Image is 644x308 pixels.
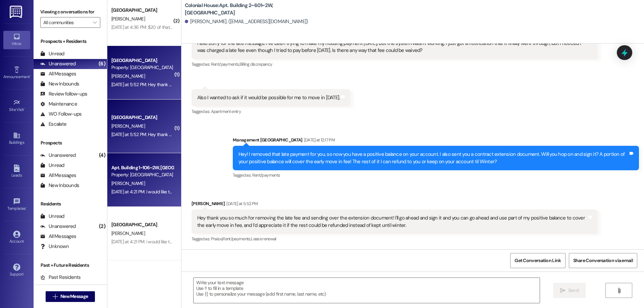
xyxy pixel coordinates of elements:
div: Maintenance [40,101,77,108]
a: Buildings [3,130,30,148]
div: Unanswered [40,152,76,159]
div: Residents [34,200,107,207]
div: Tagged as: [192,59,598,69]
label: Viewing conversations for [40,7,100,17]
div: [GEOGRAPHIC_DATA] [111,57,173,64]
div: (6) [97,59,107,69]
span: [PERSON_NAME] [111,16,145,22]
b: Colonial House: Apt. Building 2~601~2W, [GEOGRAPHIC_DATA] [185,2,319,16]
div: Past Residents [40,274,81,281]
div: [GEOGRAPHIC_DATA] [111,7,173,14]
span: Apartment entry [211,109,241,114]
button: New Message [46,291,95,302]
a: Leads [3,163,30,181]
div: Review follow-ups [40,90,87,98]
div: Management [GEOGRAPHIC_DATA] [233,136,639,146]
div: [DATE] at 12:17 PM [303,136,335,143]
div: Unread [40,50,64,57]
div: Property: [GEOGRAPHIC_DATA] [111,171,173,178]
div: Hey thank you so much for removing the late fee and sending over the extension document! I'll go ... [197,214,587,229]
span: Lease renewal [251,236,276,242]
div: Apt. Building 1~106~2W, [GEOGRAPHIC_DATA] [111,164,173,171]
div: [DATE] at 4:21 PM: i would like to use the security deposit [111,239,220,245]
span: Send [568,287,579,294]
span: [PERSON_NAME] [111,123,145,129]
div: Unread [40,162,64,169]
div: [PERSON_NAME] [192,200,598,209]
div: Hello sorry for the late message. I’ve been trying to make my housing payment [DATE], but the sys... [197,40,587,54]
i:  [53,294,58,299]
button: Share Conversation via email [569,253,637,268]
i:  [560,288,565,293]
div: All Messages [40,233,76,240]
button: Get Conversation Link [510,253,565,268]
div: [GEOGRAPHIC_DATA] [111,221,173,228]
div: Unread [40,213,64,220]
div: Past + Future Residents [34,262,107,269]
span: Billing discrepancy [239,61,272,67]
div: WO Follow-ups [40,111,82,118]
a: Site Visit • [3,97,30,115]
span: • [30,73,31,78]
span: • [26,205,27,210]
a: Templates • [3,196,30,214]
a: Support [3,261,30,280]
div: Prospects + Residents [34,38,107,45]
i:  [616,288,622,293]
div: [DATE] at 4:21 PM: i would like to use the security deposit [111,189,220,195]
div: Unanswered [40,60,76,67]
div: All Messages [40,172,76,179]
span: Share Conversation via email [573,257,633,264]
div: [DATE] at 5:52 PM [225,200,258,207]
span: Praise , [211,236,222,242]
div: Tagged as: [233,170,639,180]
span: Get Conversation Link [515,257,561,264]
span: Rent/payments [252,172,280,178]
div: All Messages [40,70,76,77]
div: Prospects [34,139,107,146]
div: New Inbounds [40,80,79,87]
a: Inbox [3,31,30,49]
input: All communities [43,17,90,28]
div: New Inbounds [40,182,79,189]
span: Rent/payments , [222,236,251,242]
div: Unknown [40,243,69,250]
div: Also I wanted to ask if it would be possible for me to move in [DATE]. [197,94,340,101]
div: [GEOGRAPHIC_DATA] [111,114,173,121]
div: Property: [GEOGRAPHIC_DATA] [111,64,173,71]
button: Send [553,283,586,298]
i:  [93,20,97,25]
div: Escalate [40,121,66,128]
div: [PERSON_NAME]. ([EMAIL_ADDRESS][DOMAIN_NAME]) [185,18,308,25]
span: [PERSON_NAME] [111,180,145,186]
div: (2) [97,221,107,232]
div: Tagged as: [192,234,598,244]
span: Rent/payments , [211,61,239,67]
a: Account [3,229,30,247]
div: Hey! I removed that late payment for you, so now you have a positive balance on your account. I a... [238,151,628,165]
div: Unanswered [40,223,76,230]
img: ResiDesk Logo [10,6,23,18]
div: [DATE] at 4:36 PM: $20 of that went to the early move in right? [111,24,232,30]
span: [PERSON_NAME] [111,73,145,79]
div: (4) [97,150,107,161]
span: [PERSON_NAME] [111,230,145,236]
div: Tagged as: [192,107,351,116]
span: • [24,106,25,111]
span: New Message [60,293,88,300]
